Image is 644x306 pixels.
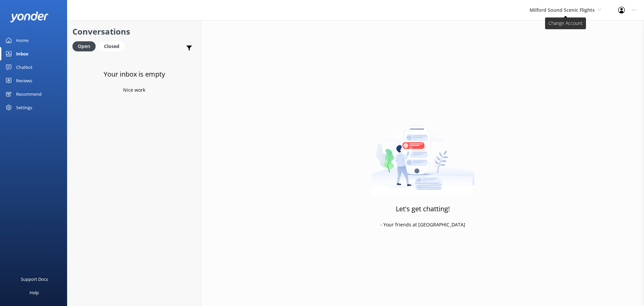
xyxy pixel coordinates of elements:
[104,69,165,80] h3: Your inbox is empty
[30,286,39,299] div: Help
[16,74,32,87] div: Reviews
[16,60,33,74] div: Chatbot
[396,204,450,214] h3: Let's get chatting!
[16,87,42,101] div: Recommend
[371,111,475,195] img: artwork of a man stealing a conversation from at giant smartphone
[10,11,49,23] img: yonder-white-logo.png
[72,41,96,51] div: Open
[72,42,99,50] a: Open
[72,25,196,38] h2: Conversations
[16,47,29,60] div: Inbox
[16,34,29,47] div: Home
[16,101,32,114] div: Settings
[99,42,128,50] a: Closed
[123,86,145,94] p: Nice work
[380,221,465,228] p: - Your friends at [GEOGRAPHIC_DATA]
[99,41,124,51] div: Closed
[21,272,48,286] div: Support Docs
[530,7,595,13] span: Milford Sound Scenic Flights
